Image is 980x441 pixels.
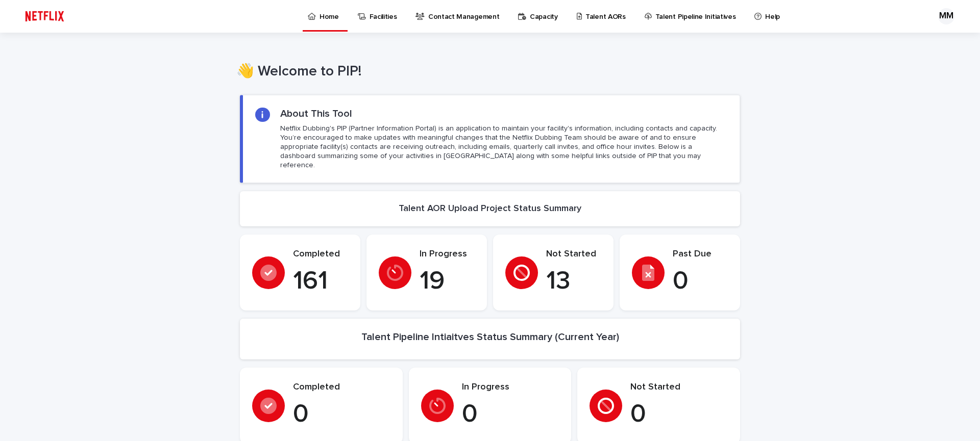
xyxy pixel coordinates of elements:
p: 0 [630,399,728,430]
p: Not Started [546,249,601,260]
p: In Progress [420,249,475,260]
p: 0 [293,399,390,430]
p: 0 [673,266,728,297]
p: Netflix Dubbing's PIP (Partner Information Portal) is an application to maintain your facility's ... [280,124,727,170]
img: ifQbXi3ZQGMSEF7WDB7W [20,6,69,27]
p: Completed [293,382,390,393]
p: 19 [420,266,475,297]
p: 13 [546,266,601,297]
h2: Talent Pipeline Intiaitves Status Summary (Current Year) [361,331,619,343]
h2: About This Tool [280,108,352,120]
h2: Talent AOR Upload Project Status Summary [399,203,581,215]
h1: 👋 Welcome to PIP! [236,63,737,81]
p: In Progress [462,382,559,393]
p: 161 [293,266,348,297]
p: Not Started [630,382,728,393]
p: 0 [462,399,559,430]
p: Completed [293,249,348,260]
div: MM [938,8,954,24]
p: Past Due [673,249,728,260]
